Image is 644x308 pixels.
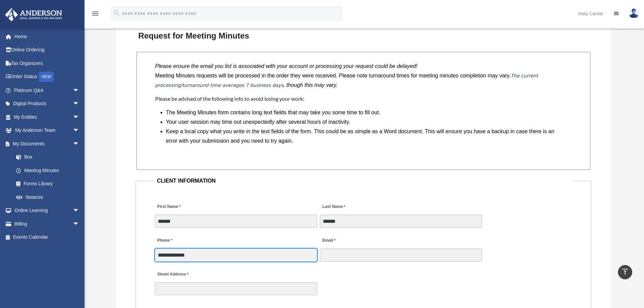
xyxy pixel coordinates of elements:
[320,203,347,212] label: Last Name
[621,268,629,276] i: vertical_align_top
[5,97,90,111] a: Digital Productsarrow_drop_down
[5,43,90,57] a: Online Ordering
[155,95,572,102] h4: Please be advised of the following info to avoid losing your work:
[155,71,572,90] p: Meeting Minutes requests will be processed in the order they were received. Please note turnaroun...
[5,204,90,217] a: Online Learningarrow_drop_down
[9,190,90,204] a: Notarize
[155,203,182,212] label: First Name
[9,177,90,191] a: Forms Library
[5,70,90,84] a: Order StatusNEW
[73,137,86,151] span: arrow_drop_down
[629,8,639,18] img: User Pic
[136,29,591,43] h3: Request for Meeting Minutes
[5,124,90,137] a: My Anderson Teamarrow_drop_down
[155,270,219,279] label: Street Address
[5,217,90,231] a: Billingarrow_drop_down
[5,30,90,43] a: Home
[5,137,90,150] a: My Documentsarrow_drop_down
[283,82,337,88] i: , though this may vary.
[73,97,86,111] span: arrow_drop_down
[5,231,90,244] a: Events Calendar
[73,124,86,138] span: arrow_drop_down
[5,84,90,97] a: Platinum Q&Aarrow_drop_down
[166,127,566,146] li: Keep a local copy what you write in the text fields of the form. This could be as simple as a Wor...
[39,72,54,82] div: NEW
[320,236,337,245] label: Email
[91,9,99,18] i: menu
[155,63,418,69] i: Please ensure the email you list is associated with your account or processing your request could...
[155,73,538,88] em: The current processing/turnaround time averages 7 business days
[154,176,573,186] legend: CLIENT INFORMATION
[113,9,120,17] i: search
[73,217,86,231] span: arrow_drop_down
[5,56,90,70] a: Tax Organizers
[73,84,86,97] span: arrow_drop_down
[5,110,90,124] a: My Entitiesarrow_drop_down
[91,12,99,18] a: menu
[155,236,174,245] label: Phone
[3,8,64,21] img: Anderson Advisors Platinum Portal
[166,117,566,127] li: Your user session may time out unexpectedly after several hours of inactivity.
[73,110,86,124] span: arrow_drop_down
[73,204,86,218] span: arrow_drop_down
[166,108,566,117] li: The Meeting Minutes form contains long text fields that may take you some time to fill out.
[618,265,632,279] a: vertical_align_top
[9,150,90,164] a: Box
[9,164,86,177] a: Meeting Minutes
